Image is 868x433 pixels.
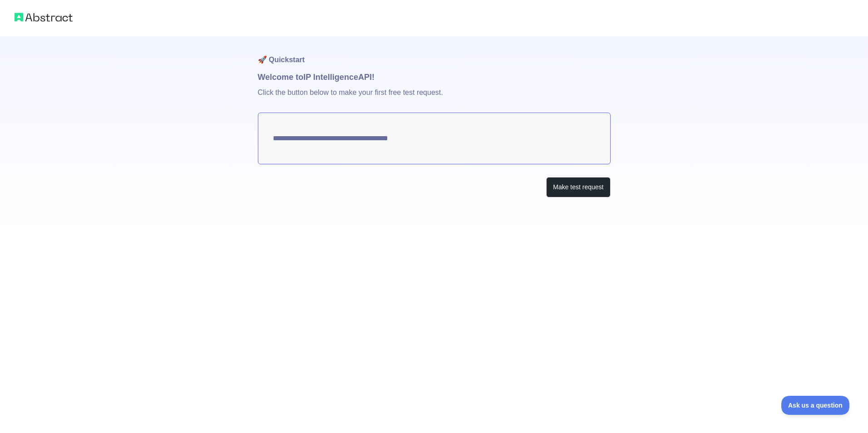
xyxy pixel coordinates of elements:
[781,396,850,415] iframe: Toggle Customer Support
[258,71,611,84] h1: Welcome to IP Intelligence API!
[15,11,73,24] img: Abstract logo
[546,177,610,197] button: Make test request
[258,36,611,71] h1: 🚀 Quickstart
[258,84,611,113] p: Click the button below to make your first free test request.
